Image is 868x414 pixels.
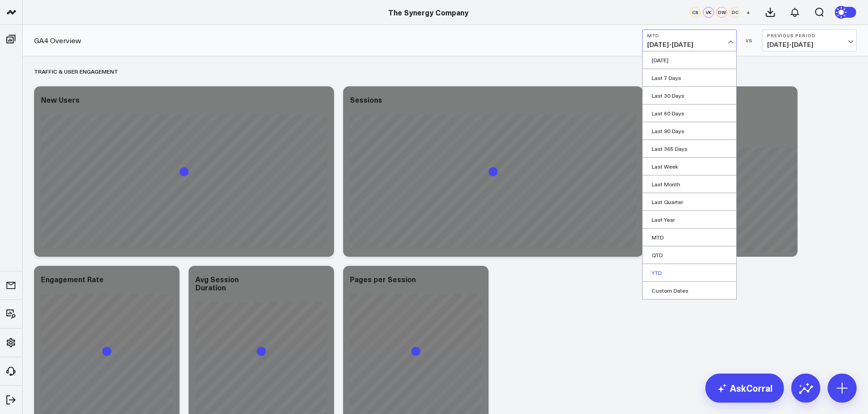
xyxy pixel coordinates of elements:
a: Last Year [643,211,736,228]
a: Custom Dates [643,282,736,299]
a: Last 365 Days [643,140,736,157]
a: Last 60 Days [643,105,736,122]
a: MTD [643,229,736,246]
a: Last Quarter [643,193,736,210]
a: Last Month [643,175,736,193]
div: VK [703,7,714,18]
b: Previous Period [767,33,852,38]
button: Previous Period[DATE]-[DATE] [762,30,857,51]
a: Last 90 Days [643,122,736,140]
div: CS [690,7,701,18]
button: MTD[DATE]-[DATE] [642,30,737,51]
div: Avg Session Duration [195,274,239,292]
a: Last 7 Days [643,69,736,86]
div: New Users [41,95,80,105]
a: Last Week [643,158,736,175]
a: GA4 Overview [34,35,81,45]
div: VS [741,38,758,43]
div: Pages per Session [350,274,416,284]
div: Traffic & User Engagement [34,61,118,82]
span: + [746,9,750,15]
b: MTD [647,33,732,38]
a: YTD [643,264,736,281]
div: DW [716,7,727,18]
div: Engagement Rate [41,274,104,284]
a: [DATE] [643,51,736,69]
a: Last 30 Days [643,87,736,104]
span: [DATE] - [DATE] [767,41,852,48]
span: [DATE] - [DATE] [647,41,732,48]
button: + [743,7,753,18]
div: DC [729,7,740,18]
a: The Synergy Company [388,7,469,17]
a: QTD [643,246,736,264]
div: Sessions [350,95,382,105]
a: AskCorral [705,374,784,403]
